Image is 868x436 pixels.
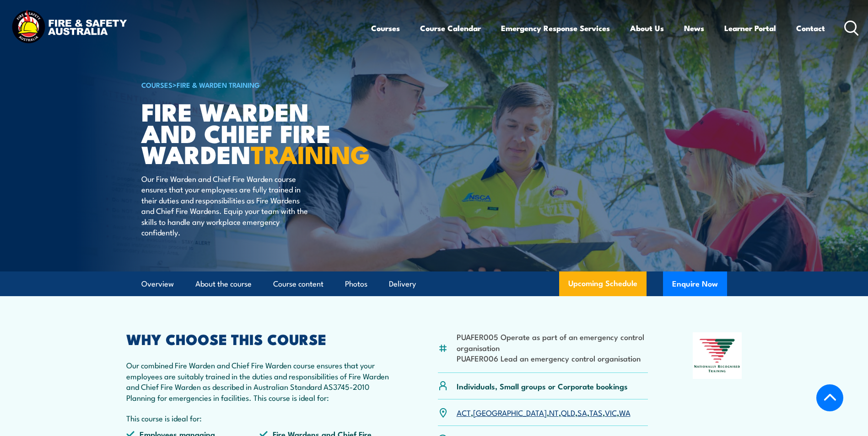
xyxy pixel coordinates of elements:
[126,413,394,423] p: This course is ideal for:
[420,16,481,40] a: Course Calendar
[141,173,308,237] p: Our Fire Warden and Chief Fire Warden course ensures that your employees are fully trained in the...
[457,407,471,418] a: ACT
[589,407,603,418] a: TAS
[693,332,742,379] img: Nationally Recognised Training logo.
[684,16,704,40] a: News
[457,331,648,353] li: PUAFER005 Operate as part of an emergency control organisation
[141,79,367,90] h6: >
[177,80,260,90] a: Fire & Warden Training
[577,407,587,418] a: SA
[345,272,367,296] a: Photos
[605,407,617,418] a: VIC
[141,101,367,165] h1: Fire Warden and Chief Fire Warden
[251,134,370,172] strong: TRAINING
[724,16,776,40] a: Learner Portal
[273,272,323,296] a: Course content
[619,407,631,418] a: WA
[457,353,648,363] li: PUAFER006 Lead an emergency control organisation
[141,272,174,296] a: Overview
[630,16,664,40] a: About Us
[559,271,647,296] a: Upcoming Schedule
[549,407,559,418] a: NT
[371,16,400,40] a: Courses
[501,16,610,40] a: Emergency Response Services
[457,381,628,391] p: Individuals, Small groups or Corporate bookings
[195,272,252,296] a: About the course
[457,407,631,418] p: , , , , , , ,
[473,407,547,418] a: [GEOGRAPHIC_DATA]
[126,360,394,403] p: Our combined Fire Warden and Chief Fire Warden course ensures that your employees are suitably tr...
[561,407,575,418] a: QLD
[663,271,727,296] button: Enquire Now
[796,16,825,40] a: Contact
[126,332,394,345] h2: WHY CHOOSE THIS COURSE
[389,272,416,296] a: Delivery
[141,80,173,90] a: COURSES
